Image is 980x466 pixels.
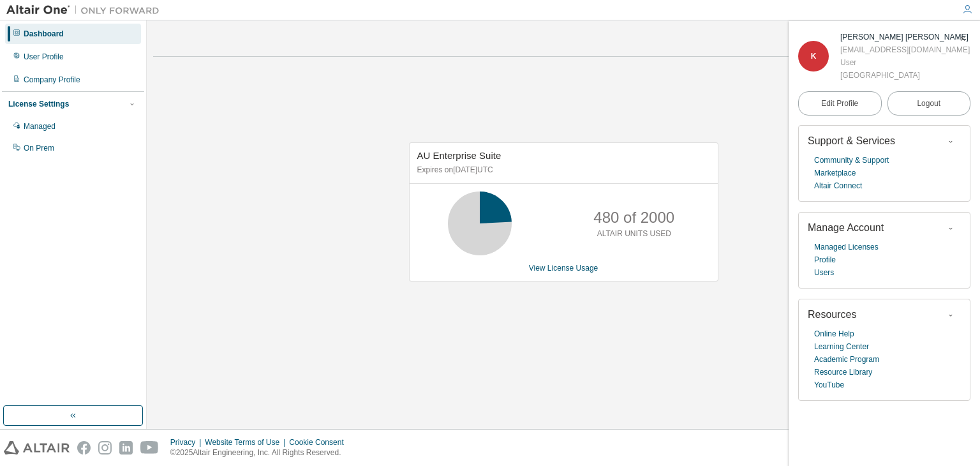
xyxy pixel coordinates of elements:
[814,253,836,266] a: Profile
[24,121,56,132] div: Managed
[840,56,970,69] div: User
[24,52,64,62] div: User Profile
[814,241,879,253] a: Managed Licenses
[814,167,856,179] a: Marketplace
[205,437,289,447] div: Website Terms of Use
[808,309,856,320] span: Resources
[24,75,80,85] div: Company Profile
[597,229,671,239] p: ALTAIR UNITS USED
[170,447,352,458] p: © 2025 Altair Engineering, Inc. All Rights Reserved.
[887,91,971,116] button: Logout
[417,165,707,176] p: Expires on [DATE] UTC
[8,99,69,109] div: License Settings
[840,43,970,56] div: [EMAIL_ADDRESS][DOMAIN_NAME]
[77,441,91,455] img: facebook.svg
[140,441,159,455] img: youtube.svg
[821,98,858,109] span: Edit Profile
[593,207,674,229] p: 480 of 2000
[170,437,205,447] div: Privacy
[814,327,854,340] a: Online Help
[811,52,817,61] span: K
[529,264,598,273] a: View License Usage
[840,31,970,43] div: Kent Jhon Balacy
[24,143,54,153] div: On Prem
[814,366,872,379] a: Resource Library
[119,441,133,455] img: linkedin.svg
[814,179,862,192] a: Altair Connect
[814,379,844,391] a: YouTube
[814,340,869,353] a: Learning Center
[4,441,70,455] img: altair_logo.svg
[917,97,940,110] span: Logout
[98,441,112,455] img: instagram.svg
[798,91,882,116] a: Edit Profile
[24,29,64,39] div: Dashboard
[417,150,501,161] span: AU Enterprise Suite
[814,266,834,279] a: Users
[6,4,166,17] img: Altair One
[289,437,351,447] div: Cookie Consent
[840,69,970,82] div: [GEOGRAPHIC_DATA]
[814,353,879,366] a: Academic Program
[808,222,884,233] span: Manage Account
[814,154,889,167] a: Community & Support
[808,135,895,146] span: Support & Services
